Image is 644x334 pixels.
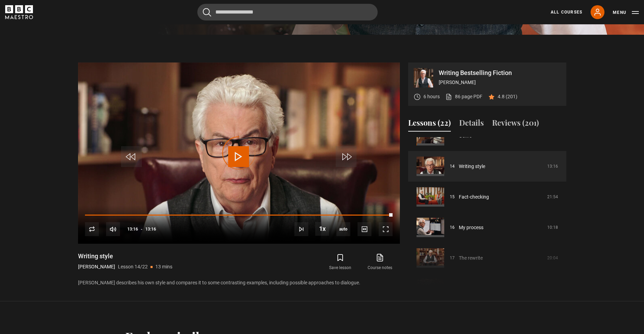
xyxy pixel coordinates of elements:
[78,263,115,270] p: [PERSON_NAME]
[358,222,371,236] button: Captions
[145,223,156,235] span: 13:16
[360,252,400,272] a: Course notes
[320,252,360,272] button: Save lesson
[315,222,329,236] button: Playback Rate
[141,227,143,232] span: -
[551,9,582,15] a: All Courses
[423,93,440,100] p: 6 hours
[5,5,33,19] svg: BBC Maestro
[155,263,172,270] p: 13 mins
[459,132,472,140] a: Genre
[459,224,483,231] a: My process
[78,62,400,244] video-js: Video Player
[85,222,99,236] button: Replay
[127,223,138,235] span: 13:16
[613,9,639,16] button: Toggle navigation
[459,163,485,170] a: Writing style
[197,4,378,20] input: Search
[203,8,211,17] button: Submit the search query
[492,117,539,132] button: Reviews (201)
[408,117,451,132] button: Lessons (22)
[439,79,561,86] p: [PERSON_NAME]
[336,222,350,236] div: Current quality: 360p
[118,263,148,270] p: Lesson 14/22
[445,93,482,100] a: 86 page PDF
[498,93,517,100] p: 4.8 (201)
[459,193,489,201] a: Fact-checking
[78,279,400,286] p: [PERSON_NAME] describes his own style and compares it to some contrasting examples, including pos...
[85,215,392,216] div: Progress Bar
[439,70,561,76] p: Writing Bestselling Fiction
[459,117,484,132] button: Details
[379,222,393,236] button: Fullscreen
[106,222,120,236] button: Mute
[78,252,172,260] h1: Writing style
[336,222,350,236] span: auto
[294,222,308,236] button: Next Lesson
